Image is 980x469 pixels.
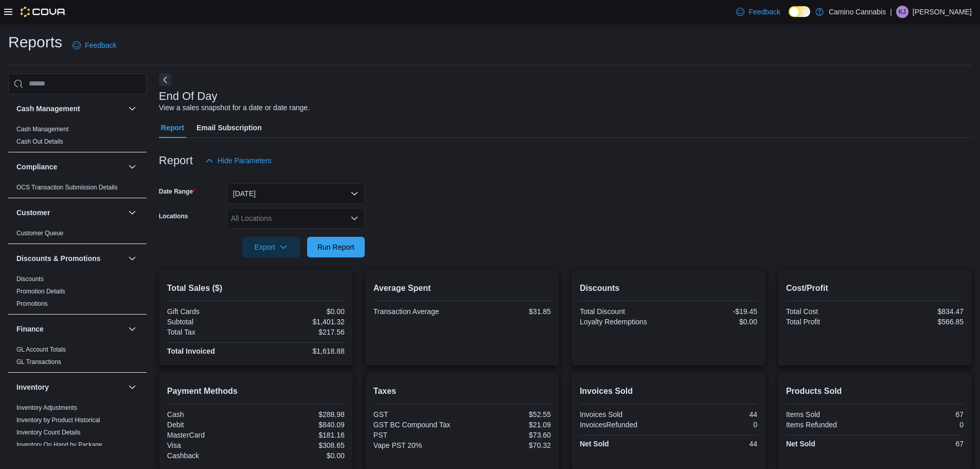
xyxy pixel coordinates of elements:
[126,206,138,219] button: Customer
[16,345,66,354] span: GL Account Totals
[670,307,757,316] div: -$19.45
[167,441,254,449] div: Visa
[373,431,460,439] div: PST
[248,237,294,257] span: Export
[670,421,757,429] div: 0
[786,282,964,294] h2: Cost/Profit
[68,35,120,56] a: Feedback
[159,154,193,167] h3: Report
[258,347,345,355] div: $1,618.88
[258,451,345,460] div: $0.00
[201,150,276,171] button: Hide Parameters
[16,404,77,412] span: Inventory Adjustments
[85,40,116,50] span: Feedback
[126,323,138,335] button: Finance
[464,307,551,316] div: $31.85
[258,328,345,336] div: $217.56
[16,358,61,366] a: GL Transactions
[16,429,81,436] a: Inventory Count Details
[890,6,892,18] p: |
[786,307,873,316] div: Total Cost
[670,318,757,326] div: $0.00
[464,421,551,429] div: $21.09
[16,382,49,392] h3: Inventory
[786,410,873,419] div: Items Sold
[464,441,551,449] div: $70.32
[16,162,57,172] h3: Compliance
[16,126,68,133] a: Cash Management
[161,117,184,138] span: Report
[373,410,460,419] div: GST
[16,137,63,146] span: Cash Out Details
[16,103,124,114] button: Cash Management
[258,431,345,439] div: $181.16
[373,282,551,294] h2: Average Spent
[786,421,873,429] div: Items Refunded
[159,74,171,86] button: Next
[197,117,262,138] span: Email Subscription
[580,318,667,326] div: Loyalty Redemptions
[670,440,757,448] div: 44
[16,253,124,264] button: Discounts & Promotions
[258,410,345,419] div: $288.98
[159,102,310,113] div: View a sales snapshot for a date or date range.
[16,416,100,424] span: Inventory by Product Historical
[16,288,65,295] a: Promotion Details
[16,207,50,218] h3: Customer
[16,416,100,424] a: Inventory by Product Historical
[16,300,48,307] a: Promotions
[126,252,138,265] button: Discounts & Promotions
[580,282,757,294] h2: Discounts
[16,229,63,237] span: Customer Queue
[16,275,44,283] span: Discounts
[16,324,44,334] h3: Finance
[789,6,810,17] input: Dark Mode
[877,440,964,448] div: 67
[258,307,345,316] div: $0.00
[167,451,254,460] div: Cashback
[786,385,964,397] h2: Products Sold
[159,212,188,220] label: Locations
[126,381,138,393] button: Inventory
[16,230,63,237] a: Customer Queue
[732,2,784,22] a: Feedback
[16,183,118,192] span: OCS Transaction Submission Details
[16,441,102,449] span: Inventory On Hand by Package
[167,431,254,439] div: MasterCard
[580,440,609,448] strong: Net Sold
[16,275,44,283] a: Discounts
[159,187,195,196] label: Date Range
[258,318,345,326] div: $1,401.32
[16,346,66,353] a: GL Account Totals
[580,385,757,397] h2: Invoices Sold
[8,343,147,372] div: Finance
[167,307,254,316] div: Gift Cards
[16,441,102,448] a: Inventory On Hand by Package
[829,6,886,18] p: Camino Cannabis
[16,253,100,264] h3: Discounts & Promotions
[16,184,118,191] a: OCS Transaction Submission Details
[167,410,254,419] div: Cash
[16,358,61,366] span: GL Transactions
[317,242,354,252] span: Run Report
[877,307,964,316] div: $834.47
[167,318,254,326] div: Subtotal
[16,103,80,114] h3: Cash Management
[16,382,124,392] button: Inventory
[242,237,300,257] button: Export
[373,421,460,429] div: GST BC Compound Tax
[218,155,272,166] span: Hide Parameters
[8,273,147,314] div: Discounts & Promotions
[580,421,667,429] div: InvoicesRefunded
[877,318,964,326] div: $566.85
[670,410,757,419] div: 44
[21,7,66,17] img: Cova
[159,90,218,102] h3: End Of Day
[580,410,667,419] div: Invoices Sold
[167,421,254,429] div: Debit
[16,162,124,172] button: Compliance
[126,102,138,115] button: Cash Management
[8,181,147,198] div: Compliance
[307,237,365,257] button: Run Report
[464,410,551,419] div: $52.55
